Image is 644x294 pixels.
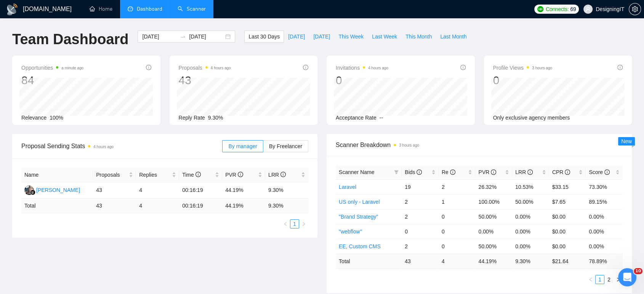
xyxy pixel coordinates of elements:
li: Previous Page [586,275,595,284]
li: Previous Page [281,219,290,228]
td: 50.00% [512,194,549,209]
span: Proposal Sending Stats [21,141,222,151]
td: $0.00 [549,239,586,254]
span: Bids [405,169,422,175]
a: "webflow" [339,228,362,235]
td: 44.19% [222,182,265,198]
td: 0 [402,224,439,239]
td: 1 [439,194,476,209]
input: Start date [142,32,177,41]
button: [DATE] [309,30,334,43]
time: a minute ago [61,66,83,70]
span: This Week [338,32,364,41]
span: Last 30 Days [248,32,280,41]
span: Invitations [336,63,388,72]
td: 50.00% [475,209,512,224]
td: 2 [402,209,439,224]
span: swap-right [180,34,186,40]
span: info-circle [491,169,496,175]
td: 0.00% [512,224,549,239]
span: right [301,222,306,226]
button: Last Month [436,30,471,43]
td: 0.00% [512,209,549,224]
li: Next Page [299,219,308,228]
td: 4 [136,198,179,213]
a: 1 [290,220,299,228]
td: $0.00 [549,209,586,224]
div: 0 [493,73,553,88]
td: 2 [439,179,476,194]
span: Connects: [546,5,569,13]
span: info-circle [527,169,533,175]
span: 10 [634,268,642,274]
a: MC[PERSON_NAME] [24,187,80,193]
span: info-circle [195,172,201,177]
a: searchScanner [178,6,206,12]
time: 3 hours ago [532,66,552,70]
span: [DATE] [313,32,330,41]
time: 4 hours ago [211,66,231,70]
td: 2 [402,194,439,209]
li: 1 [595,275,604,284]
td: 0.00% [586,209,623,224]
td: 0 [439,224,476,239]
span: info-circle [460,65,466,70]
span: -- [380,115,383,121]
span: info-circle [604,169,610,175]
img: gigradar-bm.png [30,190,35,195]
span: filter [392,166,400,178]
button: setting [629,3,641,15]
td: 00:16:19 [179,182,222,198]
span: Profile Views [493,63,553,72]
li: 1 [290,219,299,228]
time: 4 hours ago [93,145,114,149]
a: "Brand Strategy" [339,214,378,220]
button: Last Week [368,30,401,43]
th: Replies [136,168,179,182]
span: Last Week [372,32,397,41]
div: [PERSON_NAME] [36,186,80,194]
td: 2 [402,239,439,254]
td: 00:16:19 [179,198,222,213]
span: Relevance [21,115,46,121]
button: This Month [401,30,436,43]
td: 4 [439,254,476,268]
a: setting [629,6,641,12]
button: This Week [334,30,368,43]
td: 26.32% [475,179,512,194]
button: [DATE] [284,30,309,43]
span: Dashboard [137,6,162,12]
td: 10.53% [512,179,549,194]
div: 0 [336,73,388,88]
span: info-circle [565,169,570,175]
span: info-circle [417,169,422,175]
span: info-circle [450,169,455,175]
time: 3 hours ago [399,143,419,147]
span: Time [182,172,200,178]
span: Acceptance Rate [336,115,376,121]
span: right [616,277,620,282]
time: 4 hours ago [368,66,388,70]
span: Scanner Breakdown [336,140,623,150]
span: [DATE] [288,32,305,41]
span: info-circle [146,65,151,70]
li: Next Page [614,275,623,284]
span: Proposals [179,63,231,72]
span: By manager [228,143,257,149]
span: New [621,138,632,144]
span: Scanner Name [339,169,374,175]
span: PVR [225,172,243,178]
td: 100.00% [475,194,512,209]
button: left [586,275,595,284]
h1: Team Dashboard [12,30,128,48]
td: 0 [439,209,476,224]
span: Only exclusive agency members [493,115,570,121]
td: 9.30 % [512,254,549,268]
td: $33.15 [549,179,586,194]
td: 19 [402,179,439,194]
td: $ 21.64 [549,254,586,268]
td: 9.30 % [265,198,308,213]
a: EE, Custom CMS [339,243,381,249]
span: LRR [268,172,286,178]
